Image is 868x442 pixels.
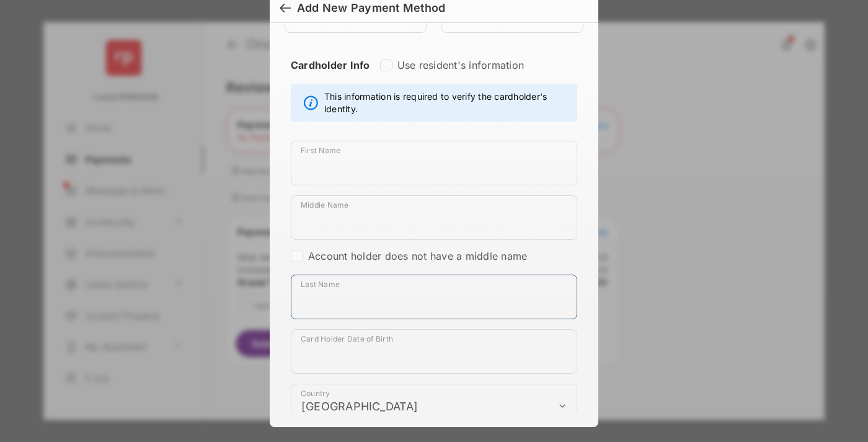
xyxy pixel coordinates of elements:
label: Use resident's information [397,59,524,71]
strong: Cardholder Info [291,59,370,94]
span: This information is required to verify the cardholder's identity. [324,91,570,115]
div: Add New Payment Method [297,1,445,15]
label: Account holder does not have a middle name [308,250,527,262]
div: payment_method_screening[postal_addresses][country] [291,384,577,428]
